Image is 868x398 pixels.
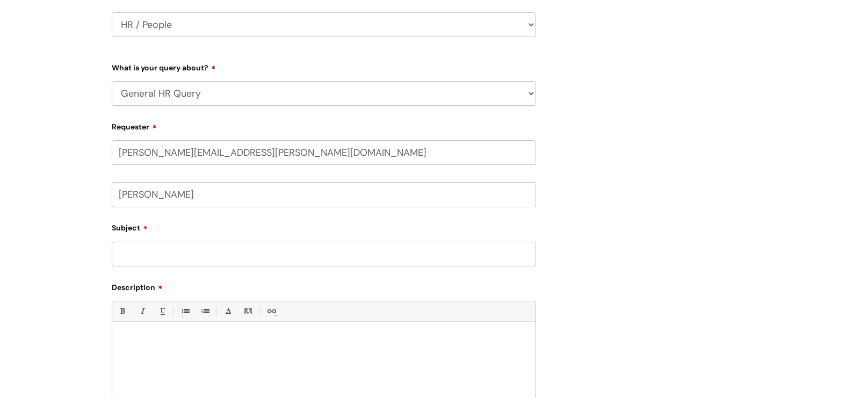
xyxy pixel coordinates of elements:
a: Back Color [241,305,255,318]
a: Font Color [221,305,235,318]
a: Bold (Ctrl-B) [115,305,129,318]
a: Italic (Ctrl-I) [135,305,149,318]
label: Requester [112,119,536,132]
label: Subject [112,220,536,233]
a: Link [264,305,278,318]
a: 1. Ordered List (Ctrl-Shift-8) [198,305,212,318]
a: Underline(Ctrl-U) [155,305,169,318]
input: Your Name [112,182,536,207]
a: • Unordered List (Ctrl-Shift-7) [178,305,192,318]
label: What is your query about? [112,60,536,73]
label: Description [112,279,536,292]
input: Email [112,140,536,165]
